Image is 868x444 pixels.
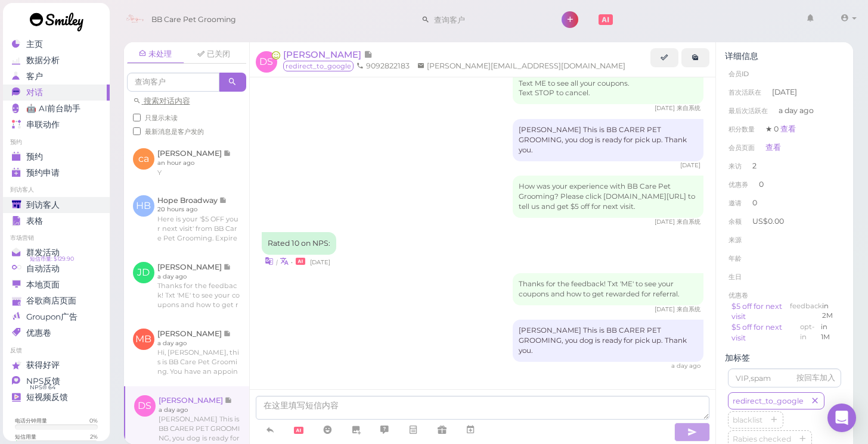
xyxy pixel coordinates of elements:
span: 表格 [26,216,43,226]
span: 短信币量: $129.90 [30,254,74,264]
li: 0 [725,193,844,212]
span: [PERSON_NAME] [283,49,364,60]
span: 来源 [728,236,742,244]
div: How was your experience with BB Care Pet Grooming? Please click [DOMAIN_NAME][URL] to tell us and... [513,176,703,218]
div: [PERSON_NAME] This is BB CARER PET GROOMING, you dog is ready for pick up. Thank you. [513,119,703,161]
a: 已关闭 [185,45,243,63]
span: US$0.00 [752,217,784,226]
div: 到期于2025-11-30 11:59pm [822,301,838,323]
a: 群发活动 短信币量: $129.90 [3,245,110,261]
a: $5 off for next visit [731,302,782,321]
li: 市场营销 [3,234,110,242]
span: ★ 0 [765,124,796,133]
div: Open Intercom Messenger [827,404,856,432]
span: 🤖 AI前台助手 [26,104,80,114]
input: VIP,spam [728,368,841,387]
span: 客户 [26,71,43,82]
span: 预约 [26,152,43,162]
a: 对话 [3,85,110,101]
a: NPS反馈 NPS® 64 [3,373,110,389]
span: 串联动作 [26,120,60,130]
a: Groupon广告 [3,309,110,325]
li: [PERSON_NAME][EMAIL_ADDRESS][DOMAIN_NAME] [414,61,628,71]
div: [PERSON_NAME] This is BB CARER PET GROOMING, you dog is ready for pick up. Thank you. [513,320,703,362]
a: 查看 [780,124,796,133]
span: 生日 [728,273,742,281]
a: 🤖 AI前台助手 [3,101,110,117]
span: 来自系统 [677,104,700,112]
span: 记录 [364,49,373,60]
a: 表格 [3,213,110,229]
span: 只显示未读 [145,114,178,122]
span: NPS® 64 [30,383,55,392]
a: 获得好评 [3,357,110,373]
span: 主页 [26,39,43,49]
span: 10/01/2025 08:04pm [655,305,677,313]
span: 来访 [728,162,742,170]
span: 10/01/2025 03:32pm [680,161,700,169]
li: 到访客人 [3,186,110,194]
span: DS [256,51,277,73]
a: 客户 [3,68,110,85]
div: Rated 10 on NPS: [262,232,336,255]
span: NPS反馈 [26,376,60,386]
span: 来自系统 [677,305,700,313]
span: 年龄 [728,254,742,262]
li: 9092822183 [354,61,413,71]
span: 谷歌商店页面 [26,296,76,306]
span: blacklist [730,415,765,424]
a: 本地页面 [3,277,110,293]
a: 数据分析 [3,52,110,68]
div: 2 % [90,433,98,440]
li: 反馈 [3,346,110,355]
span: 到访客人 [26,200,60,210]
span: Rabies checked [730,434,793,443]
div: Thanks for the feedback! Txt 'ME' to see your coupons and how to get rewarded for referral. [513,273,703,305]
span: 10/01/2025 06:19pm [655,218,677,226]
span: 10/01/2025 01:31pm [655,104,677,112]
span: redirect_to_google [283,61,354,71]
span: 来自系统 [677,218,700,226]
div: opt-in [800,322,820,343]
li: 2 [725,157,844,176]
div: 加标签 [725,353,844,363]
span: 获得好评 [26,360,60,370]
div: 电话分钟用量 [15,417,47,424]
a: 到访客人 [3,197,110,213]
span: BB Care Pet Grooming [151,3,236,36]
span: 预约申请 [26,168,60,178]
a: 查看 [765,143,781,152]
input: 查询客户 [430,10,545,29]
span: 群发活动 [26,248,60,258]
span: 首次活跃在 [728,88,761,96]
span: 优惠卷 [26,328,51,338]
a: 串联动作 [3,117,110,133]
span: 会员ID [728,70,749,78]
span: 数据分析 [26,55,60,65]
a: 未处理 [127,45,184,64]
span: 优惠卷 [728,291,748,299]
input: 最新消息是客户发的 [133,127,141,135]
span: 会员页面 [728,143,755,152]
li: 0 [725,175,844,194]
span: Groupon广告 [26,312,77,322]
a: $5 off for next visit [731,323,782,342]
a: 优惠卷 [3,325,110,341]
input: 只显示未读 [133,114,141,121]
span: 邀请 [728,199,742,207]
div: feedback [790,301,822,323]
a: 短视频反馈 [3,389,110,405]
span: 本地页面 [26,280,60,290]
span: a day ago [779,105,814,116]
span: 积分数量 [728,125,755,133]
div: 按回车加入 [796,373,835,383]
a: 预约 [3,149,110,165]
span: redirect_to_google [730,396,806,405]
span: 自动活动 [26,264,60,274]
span: 余额 [728,217,743,226]
a: 主页 [3,36,110,52]
div: 0 % [89,417,98,424]
a: 搜索对话内容 [133,96,190,105]
a: 自动活动 [3,261,110,277]
span: 最新消息是客户发的 [145,127,204,136]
